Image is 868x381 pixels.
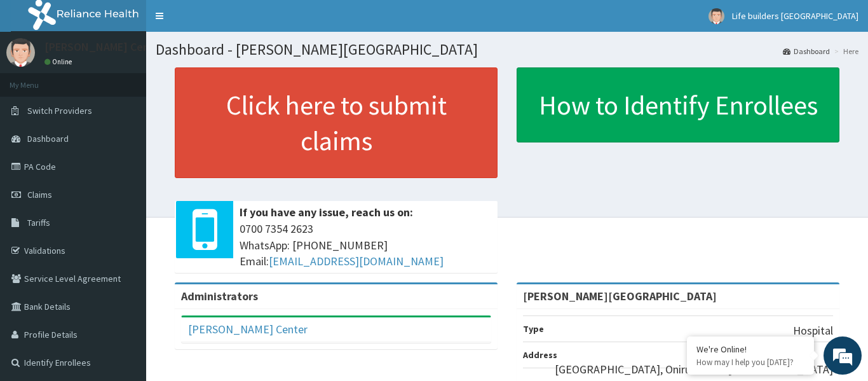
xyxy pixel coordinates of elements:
[523,323,544,335] b: Type
[523,289,717,303] strong: [PERSON_NAME][GEOGRAPHIC_DATA]
[696,357,804,368] p: How may I help you today?
[27,189,52,200] span: Claims
[27,133,69,144] span: Dashboard
[517,67,839,142] a: How to Identify Enrollees
[240,221,491,270] span: 0700 7354 2623 WhatsApp: [PHONE_NUMBER] Email:
[523,349,557,361] b: Address
[732,10,858,22] span: Life builders [GEOGRAPHIC_DATA]
[269,254,444,268] a: [EMAIL_ADDRESS][DOMAIN_NAME]
[783,46,830,57] a: Dashboard
[188,322,308,336] a: [PERSON_NAME] Center
[44,57,75,66] a: Online
[175,67,498,178] a: Click here to submit claims
[696,343,804,355] div: We're Online!
[156,41,858,58] h1: Dashboard - [PERSON_NAME][GEOGRAPHIC_DATA]
[793,322,833,339] p: Hospital
[555,361,833,378] p: [GEOGRAPHIC_DATA], Oniru Estate [GEOGRAPHIC_DATA]
[27,105,92,116] span: Switch Providers
[240,205,413,219] b: If you have any issue, reach us on:
[181,289,258,303] b: Administrators
[44,41,165,53] p: [PERSON_NAME] Center
[27,217,50,228] span: Tariffs
[6,38,35,67] img: User Image
[709,8,724,24] img: User Image
[831,46,858,57] li: Here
